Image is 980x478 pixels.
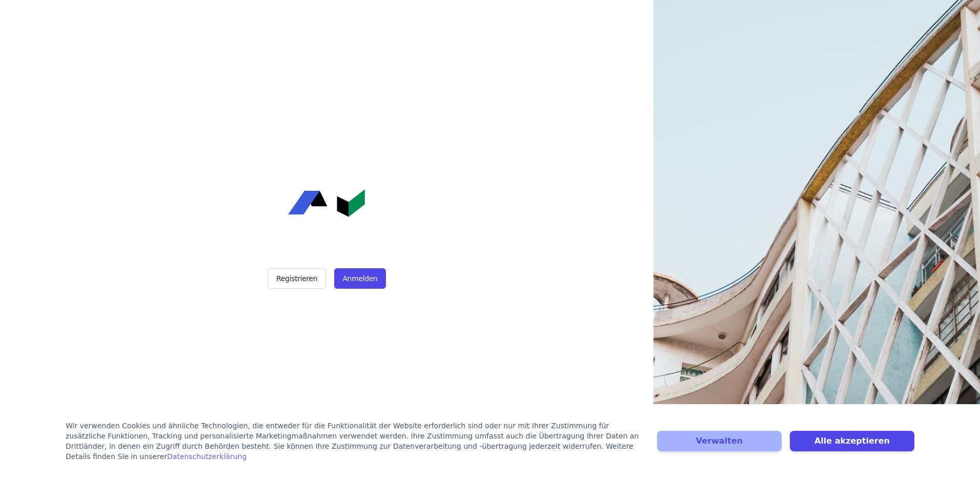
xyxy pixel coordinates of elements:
img: Concular [288,189,365,217]
a: Datenschutzerklärung [167,452,247,461]
button: Registrieren [268,268,326,289]
button: Anmelden [334,268,385,289]
button: Alle akzeptieren [790,431,914,451]
div: Wir verwenden Cookies und ähnliche Technologien, die entweder für die Funktionalität der Website ... [66,421,645,462]
button: Verwalten [657,431,782,451]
